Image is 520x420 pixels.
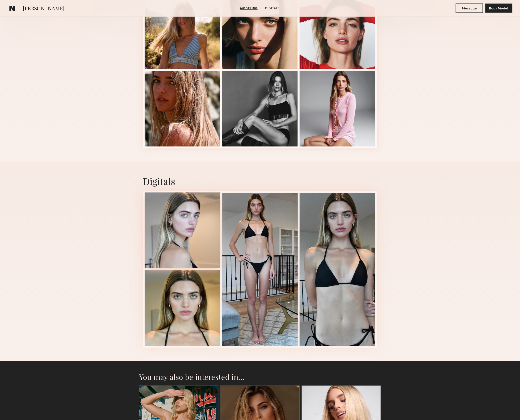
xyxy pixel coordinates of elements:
a: Modeling [238,6,260,11]
button: Book Model [485,4,512,13]
a: Digitals [263,6,282,11]
h2: You may also be interested in… [139,372,381,382]
button: Message [456,4,483,13]
span: [PERSON_NAME] [23,5,64,13]
div: Digitals [143,175,377,187]
a: Book Model [485,6,512,10]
